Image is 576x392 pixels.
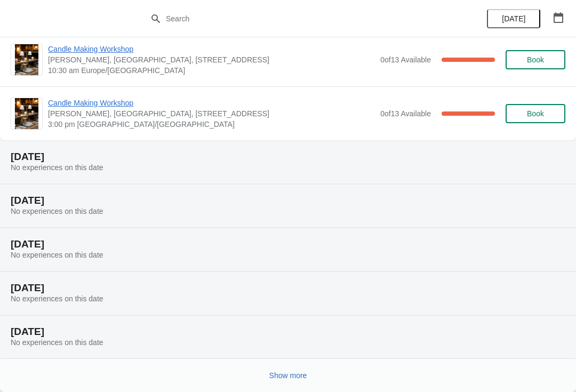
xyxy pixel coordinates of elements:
[487,9,540,28] button: [DATE]
[11,195,565,206] h2: [DATE]
[48,98,375,108] span: Candle Making Workshop
[502,14,525,23] span: [DATE]
[11,239,565,250] h2: [DATE]
[48,54,375,65] span: [PERSON_NAME], [GEOGRAPHIC_DATA], [STREET_ADDRESS]
[48,44,375,54] span: Candle Making Workshop
[506,104,565,123] button: Book
[269,371,307,380] span: Show more
[165,9,432,28] input: Search
[380,109,431,118] span: 0 of 13 Available
[15,98,38,129] img: Candle Making Workshop | Laura Fisher, Scrapps Hill Farm, 550 Worting Road, Basingstoke, RG23 8PU...
[11,163,103,172] span: No experiences on this date
[527,55,544,64] span: Book
[506,50,565,69] button: Book
[11,294,103,303] span: No experiences on this date
[48,108,375,119] span: [PERSON_NAME], [GEOGRAPHIC_DATA], [STREET_ADDRESS]
[11,251,103,259] span: No experiences on this date
[11,338,103,347] span: No experiences on this date
[15,44,38,75] img: Candle Making Workshop | Laura Fisher, Scrapps Hill Farm, 550 Worting Road, Basingstoke, RG23 8PU...
[48,65,375,76] span: 10:30 am Europe/[GEOGRAPHIC_DATA]
[48,119,375,130] span: 3:00 pm [GEOGRAPHIC_DATA]/[GEOGRAPHIC_DATA]
[11,207,103,215] span: No experiences on this date
[11,326,565,337] h2: [DATE]
[11,151,565,162] h2: [DATE]
[380,55,431,64] span: 0 of 13 Available
[265,366,311,385] button: Show more
[527,109,544,118] span: Book
[11,283,565,293] h2: [DATE]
